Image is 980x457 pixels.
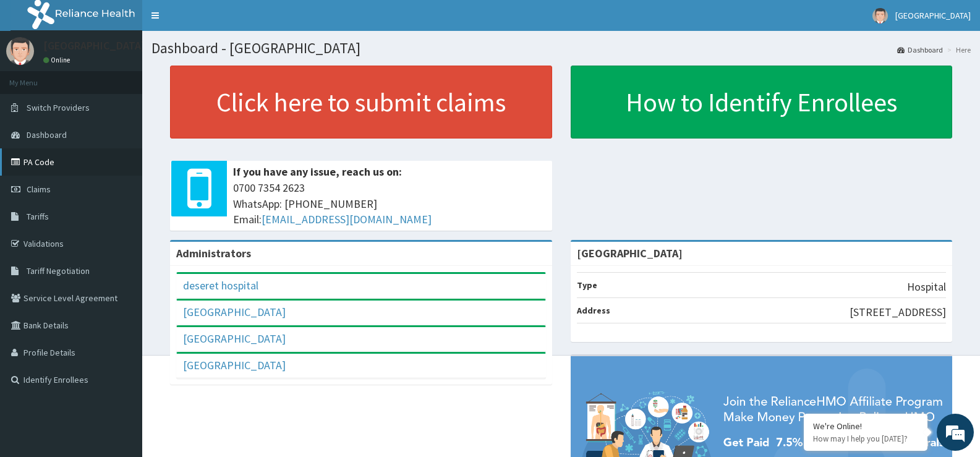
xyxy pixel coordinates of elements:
div: Minimize live chat window [203,6,232,36]
a: How to Identify Enrollees [571,66,953,139]
div: Chat with us now [64,69,208,85]
b: Type [577,280,597,291]
span: Dashboard [27,129,67,140]
b: If you have any issue, reach us on: [233,164,402,179]
a: Dashboard [897,45,943,55]
span: [GEOGRAPHIC_DATA] [895,10,971,21]
p: [GEOGRAPHIC_DATA] [43,40,145,51]
span: Claims [27,184,51,195]
p: Hospital [907,279,946,295]
a: deseret hospital [183,278,258,293]
textarea: Type your message and hit 'Enter' [6,316,236,359]
li: Here [944,45,971,55]
p: [STREET_ADDRESS] [850,304,946,320]
b: Administrators [176,246,251,260]
div: We're Online! [813,421,918,432]
span: Tariffs [27,211,49,222]
strong: [GEOGRAPHIC_DATA] [577,246,683,260]
h1: Dashboard - [GEOGRAPHIC_DATA] [151,40,971,56]
span: We're online! [72,145,171,270]
b: Address [577,305,610,316]
a: Online [43,56,73,64]
a: [GEOGRAPHIC_DATA] [183,305,286,319]
img: User Image [872,8,888,23]
a: [GEOGRAPHIC_DATA] [183,358,286,372]
a: [EMAIL_ADDRESS][DOMAIN_NAME] [262,212,432,226]
img: d_794563401_company_1708531726252_794563401 [23,62,50,93]
span: Tariff Negotiation [27,265,90,276]
a: [GEOGRAPHIC_DATA] [183,331,286,346]
img: User Image [6,37,34,65]
a: Click here to submit claims [170,66,552,139]
span: 0700 7354 2623 WhatsApp: [PHONE_NUMBER] Email: [233,180,546,228]
p: How may I help you today? [813,434,918,444]
span: Switch Providers [27,102,90,113]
